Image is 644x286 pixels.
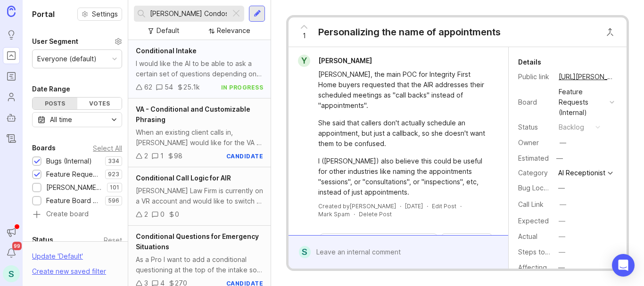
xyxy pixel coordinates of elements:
div: — [553,152,566,164]
div: 25.1k [183,82,200,92]
span: [PERSON_NAME] [318,57,372,65]
div: Open Intercom Messenger [612,254,635,277]
button: Expected [556,215,568,227]
div: Reset [104,237,122,243]
div: Select All [93,146,122,151]
div: Status [32,234,53,245]
div: — [560,138,566,148]
div: Created by [PERSON_NAME] [318,202,396,210]
div: candidate [226,152,264,160]
div: — [559,247,565,257]
button: S [3,265,20,282]
div: 0 [160,209,165,220]
label: Actual [518,232,537,240]
div: Category [518,168,551,178]
h1: Portal [32,8,55,20]
div: Feature Requests (Internal) [46,169,100,180]
div: — [560,199,566,210]
div: I ([PERSON_NAME]) also believe this could be useful for other industries like naming the appointm... [318,156,489,197]
span: 1 [303,31,306,41]
div: Y [298,55,310,67]
div: 0 [175,209,179,220]
div: — [559,231,565,242]
div: · [354,210,355,218]
div: · [460,202,462,210]
div: Public link [518,72,551,82]
div: Details [518,57,541,68]
div: Board [518,97,551,107]
div: · [400,202,401,210]
a: Settings [77,8,122,21]
div: Owner [518,138,551,148]
div: Bugs (Internal) [46,156,92,166]
div: Update ' Default ' [32,251,83,266]
div: Date Range [32,83,70,95]
div: 1 [160,151,164,161]
div: All time [50,114,72,125]
div: 2 [144,209,148,220]
div: — [558,183,565,193]
div: · [427,202,428,210]
p: 596 [108,197,119,204]
button: Mark Spam [318,210,350,218]
div: I would like the AI to be able to ask a certain set of questions depending on the type of service... [136,58,263,79]
img: Canny Home [7,6,16,16]
label: Affecting [518,263,547,271]
div: AI Receptionist [558,170,605,176]
div: Everyone (default) [37,54,97,64]
div: Create new saved filter [32,266,106,277]
div: Estimated [518,155,549,162]
div: As a Pro I want to add a conditional questioning at the top of the intake so emergency calls can ... [136,254,263,275]
p: 101 [110,184,119,191]
div: Personalizing the name of appointments [318,25,501,39]
a: Roadmaps [3,68,20,85]
div: backlog [559,122,584,132]
span: Conditional Intake [136,47,197,55]
div: S [299,246,311,258]
button: Close button [601,23,619,41]
div: Default [157,25,179,36]
div: 54 [165,82,173,92]
div: Votes [77,98,122,109]
svg: toggle icon [107,116,122,123]
div: Relevance [217,25,250,36]
div: 62 [144,82,152,92]
p: 334 [108,157,119,165]
label: Steps to Reproduce [518,248,582,256]
a: Conditional IntakeI would like the AI to be able to ask a certain set of questions depending on t... [128,40,271,98]
div: Feature Board Sandbox [DATE] [46,196,100,206]
button: Actual [556,230,568,243]
label: Call Link [518,200,544,208]
button: View [442,233,492,248]
div: [PERSON_NAME] (Public) [46,182,102,193]
div: Feature Requests (Internal) [559,87,606,118]
div: When an existing client calls in, [PERSON_NAME] would like for the VA to be able to let the calle... [136,127,263,148]
a: [URL][PERSON_NAME] [556,71,617,83]
button: Steps to Reproduce [556,246,568,258]
div: — [559,216,565,226]
a: Conditional Call Logic for AIR[PERSON_NAME] Law Firm is currently on a VR account and would like ... [128,167,271,226]
div: in progress [221,83,264,91]
a: Y[PERSON_NAME] [292,55,380,67]
div: 98 [174,151,182,161]
span: VA - Conditional and Customizable Phrasing [136,105,250,123]
div: Delete Post [359,210,392,218]
div: She said that callers don't actually schedule an appointment, but just a callback, so she doesn't... [318,118,489,149]
div: Posts [33,98,77,109]
a: VA - Conditional and Customizable PhrasingWhen an existing client calls in, [PERSON_NAME] would l... [128,98,271,167]
input: Search... [150,8,227,19]
label: Expected [518,217,549,225]
span: Conditional Call Logic for AIR [136,174,231,182]
a: Autopilot [3,109,20,126]
div: Status [518,122,551,132]
a: Create board [32,211,122,219]
span: Conditional Questions for Emergency Situations [136,232,259,251]
a: [DATE] [405,202,423,210]
button: Call Link [557,198,569,211]
a: Portal [3,47,20,64]
button: Announcements [3,224,20,241]
div: [PERSON_NAME], the main POC for Integrity First Home buyers requested that the AIR addresses thei... [318,69,489,111]
div: — [558,262,565,273]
